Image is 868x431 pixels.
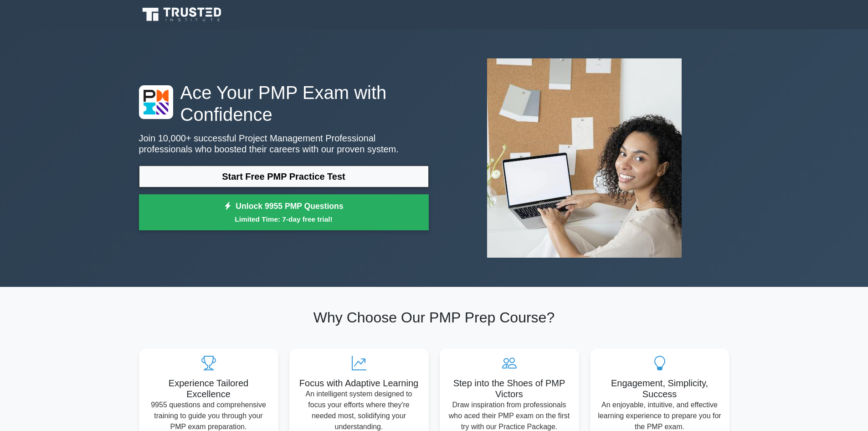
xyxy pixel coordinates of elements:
[139,82,429,125] h1: Ace Your PMP Exam with Confidence
[297,378,421,389] h5: Focus with Adaptive Learning
[150,214,417,224] small: Limited Time: 7-day free trial!
[146,378,271,400] h5: Experience Tailored Excellence
[139,194,429,231] a: Unlock 9955 PMP QuestionsLimited Time: 7-day free trial!
[139,133,429,155] p: Join 10,000+ successful Project Management Professional professionals who boosted their careers w...
[139,309,729,326] h2: Why Choose Our PMP Prep Course?
[447,378,572,400] h5: Step into the Shoes of PMP Victors
[139,166,429,187] a: Start Free PMP Practice Test
[597,378,722,400] h5: Engagement, Simplicity, Success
